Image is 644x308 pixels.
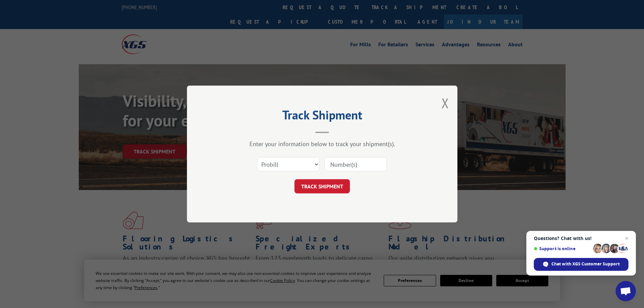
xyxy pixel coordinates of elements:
[623,234,631,242] span: Close chat
[534,236,628,241] span: Questions? Chat with us!
[551,261,620,267] span: Chat with XGS Customer Support
[534,258,628,271] div: Chat with XGS Customer Support
[534,246,591,251] span: Support is online
[294,179,350,193] button: TRACK SHIPMENT
[221,110,424,123] h2: Track Shipment
[221,140,424,148] div: Enter your information below to track your shipment(s).
[325,157,387,171] input: Number(s)
[442,94,449,112] button: Close modal
[616,281,636,301] div: Open chat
